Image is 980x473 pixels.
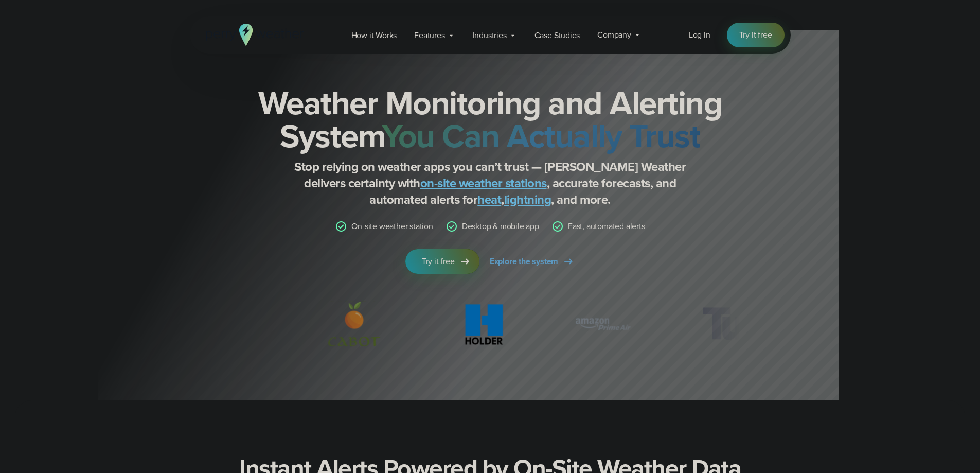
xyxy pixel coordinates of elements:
strong: You Can Actually Trust [382,112,700,160]
div: slideshow [241,299,739,355]
div: 11 of 12 [451,299,518,350]
p: Stop relying on weather apps you can’t trust — [PERSON_NAME] Weather delivers certainty with , ac... [284,159,696,208]
span: Try it free [739,29,772,41]
img: Holder.svg [451,299,518,350]
a: on-site weather stations [420,174,547,192]
div: 10 of 12 [308,299,402,350]
a: Try it free [405,249,479,274]
a: Try it free [727,23,785,47]
div: 1 of 12 [687,299,833,350]
img: Turner-Construction_1.svg [687,299,833,350]
a: Explore the system [490,249,575,274]
span: How it Works [351,29,397,42]
p: On-site weather station [351,220,433,233]
span: Log in [689,29,710,41]
p: Fast, automated alerts [568,220,645,233]
span: Explore the system [490,255,558,268]
a: heat [477,190,501,209]
span: Industries [473,29,507,42]
img: Amazon-Air-logo.svg [568,299,638,350]
a: Case Studies [526,25,589,46]
div: 12 of 12 [568,299,638,350]
a: How it Works [343,25,406,46]
span: Features [414,29,444,42]
img: University-of-Southern-California-USC.svg [195,299,258,350]
a: Log in [689,29,710,41]
h2: Weather Monitoring and Alerting System [241,86,739,152]
img: Cabot-Citrus-Farms.svg [308,299,402,350]
p: Desktop & mobile app [462,220,539,233]
span: Company [597,29,631,41]
span: Try it free [422,255,455,268]
div: 9 of 12 [195,299,258,350]
a: lightning [504,190,551,209]
span: Case Studies [534,29,580,42]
